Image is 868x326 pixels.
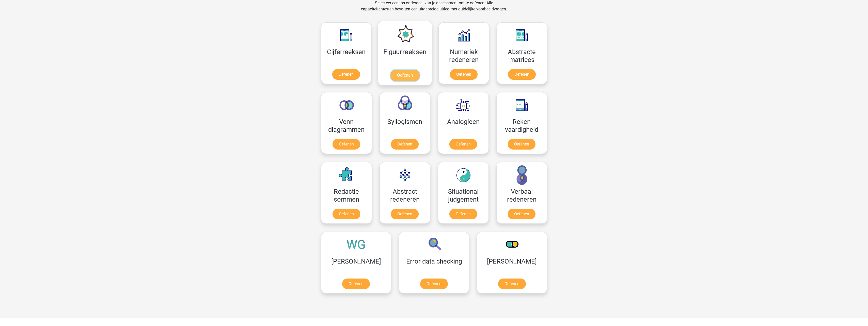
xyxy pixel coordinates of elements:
[333,209,360,219] a: Oefenen
[449,139,477,150] a: Oefenen
[333,139,360,150] a: Oefenen
[508,69,536,80] a: Oefenen
[420,279,448,289] a: Oefenen
[391,209,419,219] a: Oefenen
[508,139,535,150] a: Oefenen
[498,279,526,289] a: Oefenen
[391,139,419,150] a: Oefenen
[449,209,477,219] a: Oefenen
[450,69,478,80] a: Oefenen
[342,279,370,289] a: Oefenen
[508,209,535,219] a: Oefenen
[390,70,419,81] a: Oefenen
[332,69,360,80] a: Oefenen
